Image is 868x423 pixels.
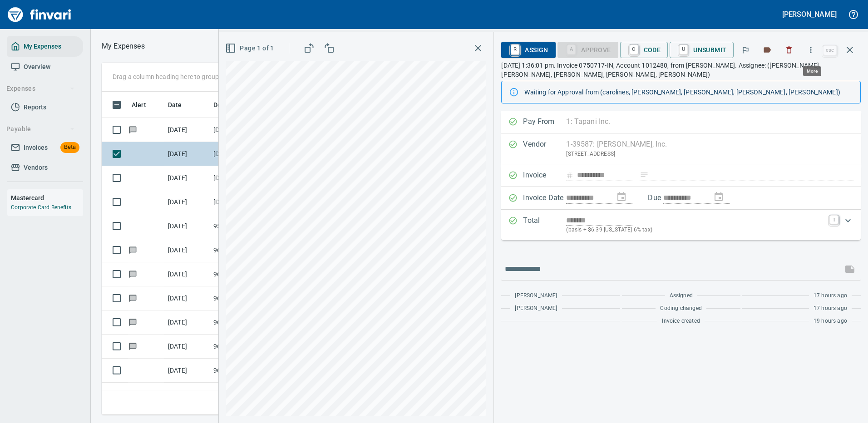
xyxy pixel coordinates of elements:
[677,42,726,58] span: Unsubmit
[128,319,138,325] span: Has messages
[814,291,847,300] span: 17 hours ago
[501,61,861,79] p: [DATE] 1:36:01 pm. Invoice 0750717-IN, Account 1012480, from [PERSON_NAME]. Assignee: ([PERSON_NA...
[814,304,847,313] span: 17 hours ago
[7,36,83,57] a: My Expenses
[210,383,291,407] td: 96461.1120095
[501,42,555,58] button: RAssign
[210,238,291,262] td: 96458.1720016
[7,97,83,118] a: Reports
[128,127,138,133] span: Has messages
[24,41,61,52] span: My Expenses
[670,291,693,300] span: Assigned
[670,42,734,58] button: UUnsubmit
[164,238,210,262] td: [DATE]
[164,142,210,166] td: [DATE]
[102,41,145,52] nav: breadcrumb
[164,166,210,190] td: [DATE]
[128,343,138,349] span: Has messages
[164,118,210,142] td: [DATE]
[210,334,291,359] td: 96453.1105148
[515,304,557,313] span: [PERSON_NAME]
[213,99,247,110] span: Description
[7,157,83,178] a: Vendors
[210,166,291,190] td: [DATE] Invoice 1139276 from Jubitz Corp - Jfs (1-10543)
[113,72,246,81] p: Drag a column heading here to group the table
[6,83,75,94] span: Expenses
[780,7,839,21] button: [PERSON_NAME]
[782,10,837,19] h5: [PERSON_NAME]
[210,286,291,310] td: 96562.3340022
[839,258,861,280] span: This records your message into the invoice and notifies anyone mentioned
[24,102,46,113] span: Reports
[168,99,182,110] span: Date
[210,359,291,383] td: 96523.2530022
[620,42,668,58] button: CCode
[662,317,700,326] span: Invoice created
[227,43,274,54] span: Page 1 of 1
[566,226,824,235] p: (basis + $6.39 [US_STATE] 6% tax)
[102,41,145,52] p: My Expenses
[6,123,75,135] span: Payable
[128,295,138,301] span: Has messages
[164,334,210,359] td: [DATE]
[823,45,837,55] a: esc
[24,162,48,173] span: Vendors
[735,40,755,60] button: Flag
[210,214,291,238] td: 95792.1520028
[128,247,138,253] span: Has messages
[508,42,548,58] span: Assign
[60,142,79,152] span: Beta
[627,42,661,58] span: Code
[210,118,291,142] td: [DATE] Invoice 1139342 from Jubitz Corp - Jfs (1-10543)
[3,121,79,138] button: Payable
[814,317,847,326] span: 19 hours ago
[829,215,838,224] a: T
[164,286,210,310] td: [DATE]
[210,142,291,166] td: [DATE] Invoice 0750717-IN from [PERSON_NAME], Inc. (1-39587)
[128,271,138,277] span: Has messages
[11,193,83,203] h6: Mastercard
[779,40,799,60] button: Discard
[164,214,210,238] td: [DATE]
[223,40,277,57] button: Page 1 of 1
[7,138,83,158] a: InvoicesBeta
[679,44,688,54] a: U
[164,190,210,214] td: [DATE]
[501,210,861,240] div: Expand
[515,291,557,300] span: [PERSON_NAME]
[213,99,259,110] span: Description
[5,4,74,25] img: Finvari
[557,45,618,53] div: Coding Required
[164,359,210,383] td: [DATE]
[132,99,146,110] span: Alert
[524,84,853,100] div: Waiting for Approval from (carolines, [PERSON_NAME], [PERSON_NAME], [PERSON_NAME], [PERSON_NAME])
[164,383,210,407] td: [DATE]
[132,99,158,110] span: Alert
[210,310,291,334] td: 96474.7120001
[523,215,566,235] p: Total
[168,99,194,110] span: Date
[164,262,210,286] td: [DATE]
[210,190,291,214] td: [DATE] Invoice 3068993533 from BP Products North America Inc. (1-39953)
[630,44,638,54] a: C
[3,80,79,97] button: Expenses
[24,61,50,73] span: Overview
[164,310,210,334] td: [DATE]
[11,204,71,211] a: Corporate Card Benefits
[821,39,861,61] span: Close invoice
[660,304,701,313] span: Coding changed
[511,44,519,54] a: R
[7,57,83,77] a: Overview
[24,142,48,153] span: Invoices
[757,40,777,60] button: Labels
[210,262,291,286] td: 96501.1120129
